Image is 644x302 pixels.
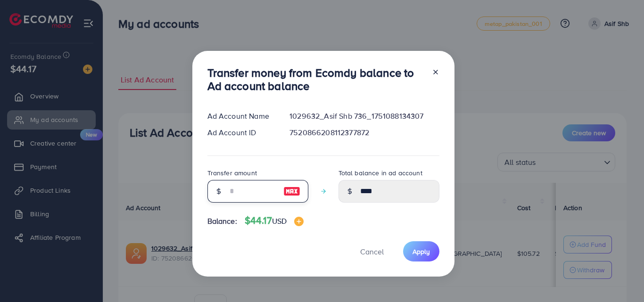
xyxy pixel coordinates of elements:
[348,241,396,261] button: Cancel
[200,111,282,122] div: Ad Account Name
[604,260,637,295] iframe: Chat
[360,246,384,257] span: Cancel
[294,217,304,226] img: image
[207,168,257,178] label: Transfer amount
[282,111,446,122] div: 1029632_Asif Shb 736_1751088134307
[403,241,439,261] button: Apply
[283,186,300,197] img: image
[339,168,422,178] label: Total balance in ad account
[272,216,287,226] span: USD
[207,216,237,227] span: Balance:
[413,247,430,256] span: Apply
[207,66,424,93] h3: Transfer money from Ecomdy balance to Ad account balance
[245,215,304,227] h4: $44.17
[282,127,446,138] div: 7520866208112377872
[200,127,282,138] div: Ad Account ID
